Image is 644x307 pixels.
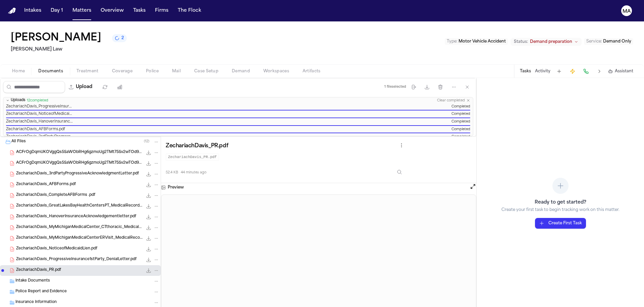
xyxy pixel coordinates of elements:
button: Make a Call [581,67,591,76]
button: Inspect [393,166,406,178]
span: Demand preparation [530,39,572,45]
span: ZechariachDavis_MyMichiganMedicalCenterERVisit_MedicalRecords.pdf [16,235,143,241]
button: Edit Type: Motor Vehicle Accident [445,38,508,45]
button: Activity [535,69,550,74]
button: Download ZechariachDavis_HanoverInsuranceAcknowledgementletter.pdf [145,214,152,220]
span: Artifacts [303,69,321,74]
button: Intakes [21,5,44,17]
text: MA [623,9,631,14]
span: ZechariachDavis_3rdPartyProgressiveAcknowledgmentLetter.pdf [6,135,73,140]
span: ZechariachDavis_3rdPartyProgressiveAcknowledgmentLetter.pdf [16,171,139,177]
button: Assistant [608,69,633,74]
a: The Flock [175,5,204,17]
button: Download ZechariachDavis_AFBForms.pdf [145,181,152,188]
button: Tasks [520,69,531,74]
h1: [PERSON_NAME] [11,32,101,44]
button: Firms [152,5,171,17]
button: Add Task [554,67,564,76]
span: Home [12,69,25,74]
span: Completed [451,104,470,109]
button: Open preview [470,183,476,190]
button: Download ZechariachDavis_3rdPartyProgressiveAcknowledgmentLetter.pdf [145,171,152,177]
span: ZechariachDavis_ProgressiveInsurance1stParty_DenialLetter.pdf [16,257,137,262]
button: Download ZechariachDavis_CompleteAFBForms .pdf [145,192,152,199]
span: 52.4 KB [166,170,178,175]
span: Mail [172,69,181,74]
span: 12 completed [27,98,48,103]
span: Demand [232,69,250,74]
h3: ZechariachDavis_PR.pdf [166,143,228,149]
h3: Preview [168,185,184,190]
button: Matters [70,5,94,17]
span: ZechariachDavis_CompleteAFBForms .pdf [16,193,95,198]
button: Clear completed [437,98,465,103]
span: Treatment [76,69,99,74]
button: Download ZechariachDavis_MyMichiganMedicalCenterERVisit_MedicalRecords.pdf [145,235,152,242]
span: Intake Documents [15,278,50,284]
span: Completed [451,135,470,140]
span: Insurance Information [15,300,57,305]
span: All Files [11,139,26,145]
h2: [PERSON_NAME] Law [11,46,127,54]
span: Service : [586,40,602,44]
span: ZechariachDavis_NoticeofMedicaidLien.pdf [6,112,73,117]
button: Tasks [130,5,148,17]
span: Workspaces [263,69,289,74]
button: Download ACFrOgDqmUKOVggQs5SaWObRHg6gzmoUg2TMt75Sv2wTOd9YDb-a9EVNb4zEgsOO_7d3qATCbgIq-iz7ntQ_x5yt... [145,149,152,156]
span: ACFrOgDqmUKOVggQs5SaWObRHg6gzmoUg2TMt75Sv2wTOd9YDb-a9EVNb4zEgsOO_7d3qATCbgIq-iz7ntQ_x5ytB7k7rXNeT... [16,150,143,155]
span: Motor Vehicle Accident [459,40,506,44]
span: ACFrOgDqmUKOVggQs5SaWObRHg6gzmoUg2TMt75Sv2wTOd9YDb-a9EVNb4zEgsOO_7d3qATCbgIq-iz7ntQ_x5ytB7k7rXNeT... [16,160,143,166]
span: ZechariachDavis_HanoverInsuranceAcknowledgementletter.pdf [16,214,136,220]
button: Download ZechariachDavis_GreatLakesBayHealthCentersPT_MedicalRecords.pdf [145,203,152,210]
img: Finch Logo [8,8,16,14]
span: 44 minutes ago [181,170,206,175]
span: ZechariachDavis_AFBForms.pdf [16,182,76,187]
button: Create First Task [535,218,586,229]
p: Create your first task to begin tracking work on this matter. [501,207,620,213]
button: Download ZechariachDavis_PR.pdf [145,267,152,274]
button: Download ACFrOgDqmUKOVggQs5SaWObRHg6gzmoUg2TMt75Sv2wTOd9YDb-a9EVNb4zEgsOO_7d3qATCbgIq-iz7ntQ_x5yt... [145,160,152,167]
span: ZechariachDavis_MyMichiganMedicalCenter_CTthoracic_MedicalRecords.pdf [16,225,143,230]
span: Completed [451,127,470,132]
span: ( 12 ) [144,140,149,143]
button: Download ZechariachDavis_NoticeofMedicaidLien.pdf [145,246,152,252]
button: Day 1 [48,5,66,17]
span: ZechariachDavis_GreatLakesBayHealthCentersPT_MedicalRecords.pdf [16,203,143,209]
span: Type : [447,40,458,44]
button: Download ZechariachDavis_ProgressiveInsurance1stParty_DenialLetter.pdf [145,256,152,263]
span: Documents [38,69,63,74]
a: Home [8,8,16,14]
span: Police Report and Evidence [15,289,67,295]
span: Police [146,69,159,74]
span: ZechariachDavis_AFBForms.pdf [6,127,65,132]
span: Case Setup [194,69,218,74]
button: Uploads12completedClear completed [3,97,473,104]
span: ZechariachDavis_HanoverInsuranceAcknowledgementletter.pdf [6,120,73,125]
button: Overview [98,5,126,17]
button: Change status from Demand preparation [511,38,582,46]
button: Create Immediate Task [568,67,577,76]
span: ZechariachDavis_NoticeofMedicaidLien.pdf [16,246,97,252]
span: ZechariachDavis_ProgressiveInsurance1stParty_DenialLetter.pdf [6,104,73,109]
button: Edit matter name [11,32,101,44]
button: Upload [65,81,96,93]
span: Demand Only [603,40,631,44]
button: Open preview [470,183,476,192]
span: Completed [451,120,470,125]
span: Status: [514,39,528,45]
button: 2 active tasks [112,34,127,42]
button: Download ZechariachDavis_MyMichiganMedicalCenter_CTthoracic_MedicalRecords.pdf [145,224,152,231]
h3: Ready to get started? [501,199,620,206]
span: Uploads [11,98,25,103]
span: 2 [121,35,124,41]
span: Coverage [112,69,132,74]
span: ZechariachDavis_PR.pdf [16,267,61,273]
div: 1 file selected [384,85,406,89]
input: Search files [3,81,65,93]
